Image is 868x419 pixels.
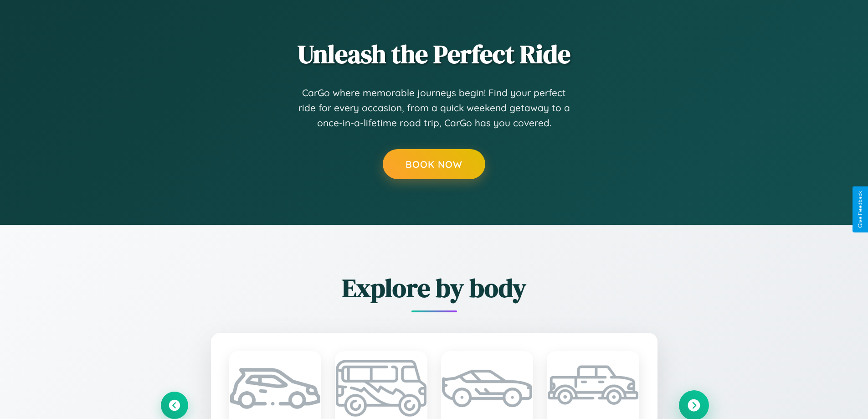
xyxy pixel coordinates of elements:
[857,191,863,228] div: Give Feedback
[161,270,708,305] h2: Explore by body
[161,36,708,72] h2: Unleash the Perfect Ride
[298,85,571,131] p: CarGo where memorable journeys begin! Find your perfect ride for every occasion, from a quick wee...
[383,149,485,179] button: Book Now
